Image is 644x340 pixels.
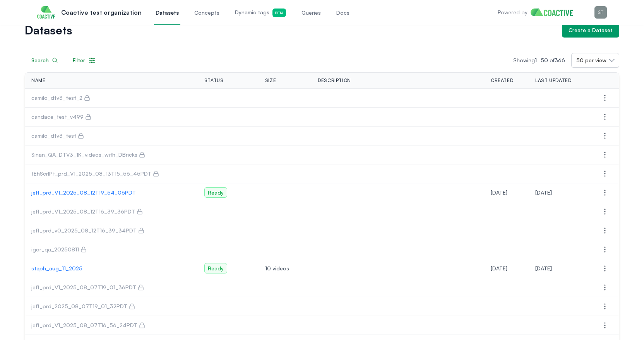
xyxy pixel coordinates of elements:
td: hidden value [312,316,485,335]
span: Created [491,77,513,84]
td: hidden value [312,240,485,259]
td: hidden value [198,316,259,335]
span: 1 [535,57,537,63]
h1: Datasets [25,25,556,36]
p: candace_test_v499 [31,113,84,121]
span: 50 per view [576,56,606,64]
td: hidden value [529,89,591,108]
span: Wednesday, August 13, 2025 at 2:54:07 AM UTC [535,189,552,196]
button: Create a Dataset [562,23,619,38]
p: tEhScrIPt_prd_V1_2025_08_13T15_56_45PDT [31,170,151,178]
span: Beta [272,9,286,17]
td: hidden value [312,108,485,126]
div: Filter [73,56,96,64]
td: hidden value [198,89,259,108]
td: hidden value [198,221,259,240]
button: Search [25,53,65,68]
p: Showing - [513,56,571,64]
td: hidden value [529,202,591,221]
p: jeff_prd_V1_2025_08_07T19_01_36PDT [31,284,136,291]
td: hidden value [259,202,312,221]
td: hidden value [198,202,259,221]
span: 50 [541,57,548,63]
td: hidden value [485,108,529,126]
td: hidden value [529,108,591,126]
td: hidden value [529,164,591,183]
td: hidden value [312,202,485,221]
td: hidden value [529,145,591,164]
td: hidden value [198,240,259,259]
td: hidden value [312,297,485,316]
span: Ready [204,263,227,273]
td: hidden value [485,278,529,297]
span: Status [204,77,224,84]
p: Coactive test organization [61,8,142,17]
p: Sinan_QA_DTV3_1K_videos_with_DBricks [31,151,137,159]
button: Filter [66,53,103,68]
p: jeff_prd_2025_08_07T19_01_32PDT [31,302,127,310]
p: camilo_dtv3_test_2 [31,94,82,102]
span: Last Updated [535,77,571,84]
td: hidden value [312,126,485,145]
p: jeff_prd_V1_2025_08_07T16_56_24PDT [31,321,137,329]
td: hidden value [312,145,485,164]
td: hidden value [529,297,591,316]
td: hidden value [259,145,312,164]
td: hidden value [259,108,312,126]
td: hidden value [198,164,259,183]
td: hidden value [529,240,591,259]
td: hidden value [485,202,529,221]
td: hidden value [312,89,485,108]
td: hidden value [485,221,529,240]
span: Monday, August 11, 2025 at 4:27:46 PM UTC [491,265,507,272]
td: hidden value [198,297,259,316]
p: jeff_prd_v0_2025_08_12T16_39_34PDT [31,227,137,234]
td: hidden value [259,89,312,108]
td: hidden value [312,221,485,240]
div: Search [31,56,58,64]
p: Powered by [498,9,528,16]
p: camilo_dtv3_test [31,132,76,140]
p: jeff_prd_V1_2025_08_12T19_54_06PDT [31,189,192,196]
span: of [550,57,565,63]
td: hidden value [485,145,529,164]
span: Size [265,77,276,84]
p: igor_qa_20250811 [31,246,79,253]
td: hidden value [259,297,312,316]
td: hidden value [198,126,259,145]
td: hidden value [312,278,485,297]
div: Create a Dataset [569,26,613,34]
td: hidden value [198,278,259,297]
td: hidden value [529,126,591,145]
span: Dynamic tags [235,9,286,17]
td: hidden value [529,316,591,335]
td: hidden value [259,240,312,259]
span: 10 videos [265,265,306,272]
td: hidden value [259,126,312,145]
td: hidden value [259,164,312,183]
a: steph_aug_11_2025 [31,265,192,272]
td: hidden value [485,297,529,316]
img: Menu for the logged in user [594,6,607,19]
td: hidden value [485,164,529,183]
span: Ready [204,187,227,198]
button: 50 per view [571,53,619,68]
span: Description [318,77,351,84]
td: hidden value [312,164,485,183]
td: hidden value [485,89,529,108]
td: hidden value [485,240,529,259]
td: hidden value [529,278,591,297]
td: hidden value [485,316,529,335]
img: Home [531,9,579,16]
img: Coactive test organization [37,6,55,19]
span: Datasets [156,9,179,17]
span: Wednesday, August 13, 2025 at 2:54:07 AM UTC [491,189,507,196]
td: hidden value [485,126,529,145]
td: hidden value [198,108,259,126]
td: hidden value [198,145,259,164]
td: hidden value [259,278,312,297]
td: hidden value [259,316,312,335]
span: Queries [301,9,321,17]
